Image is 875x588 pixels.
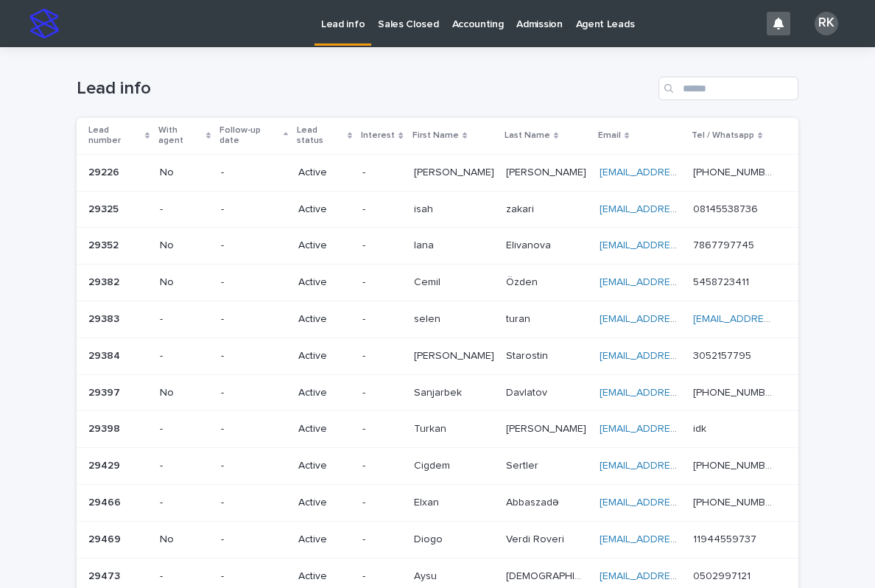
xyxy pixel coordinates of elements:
p: - [221,533,287,546]
p: No [160,167,209,179]
p: - [221,167,287,179]
p: - [160,313,209,326]
p: Email [598,127,621,144]
h1: Lead info [77,78,653,99]
p: - [160,497,209,509]
p: 3052157795 [693,347,754,363]
p: 5458723411 [693,273,752,289]
p: Özden [506,273,541,289]
p: 29466 [88,494,124,509]
p: Turkan [414,420,449,435]
p: 29398 [88,420,123,435]
p: Follow-up date [219,122,280,150]
p: Elxan [414,494,442,509]
p: +994 077 817 19 09 [693,494,778,509]
p: 29383 [88,310,122,326]
p: - [362,313,401,326]
p: No [160,387,209,399]
div: RK [815,12,838,35]
p: Cigdem [414,457,453,472]
p: - [221,239,287,252]
p: First Name [412,127,459,144]
p: - [362,570,401,583]
a: [EMAIL_ADDRESS][DOMAIN_NAME] [600,461,766,471]
p: 7867797745 [693,237,757,252]
p: 08145538736 [693,200,761,216]
input: Search [658,77,798,100]
p: - [362,203,401,216]
p: - [362,533,401,546]
p: turan [506,310,533,326]
tr: 2946929469 No-Active-DiogoDiogo Verdi RoveriVerdi Roveri [EMAIL_ADDRESS][DOMAIN_NAME] 11944559737... [77,521,798,558]
p: Lead number [88,122,141,150]
p: - [362,167,401,179]
tr: 2938229382 No-Active-CemilCemil ÖzdenÖzden [EMAIL_ADDRESS][DOMAIN_NAME] 54587234115458723411 [77,265,798,301]
a: [EMAIL_ADDRESS][DOMAIN_NAME] [600,388,766,398]
p: Diogo [414,531,446,546]
p: Iana [414,237,437,252]
a: [EMAIL_ADDRESS][DOMAIN_NAME] [600,534,766,545]
p: idk [693,420,709,435]
p: Active [298,313,351,326]
p: - [160,350,209,363]
p: 29397 [88,384,123,399]
p: - [160,423,209,435]
p: With agent [158,122,203,150]
p: Sertler [506,457,541,472]
p: selen [414,310,443,326]
p: Sanjarbek [414,384,465,399]
img: stacker-logo-s-only.png [29,9,59,38]
p: [PERSON_NAME] [506,420,589,435]
p: 29469 [88,531,124,546]
a: [EMAIL_ADDRESS][DOMAIN_NAME] [600,497,766,508]
p: Active [298,497,351,509]
p: - [221,497,287,509]
p: - [221,203,287,216]
tr: 2938429384 --Active-[PERSON_NAME][PERSON_NAME] StarostinStarostin [EMAIL_ADDRESS][DOMAIN_NAME] 30... [77,337,798,374]
p: - [160,203,209,216]
p: 29429 [88,457,123,472]
a: [EMAIL_ADDRESS][DOMAIN_NAME] [600,424,766,434]
p: - [362,387,401,399]
p: isah [414,200,436,216]
p: - [362,423,401,435]
p: [PERSON_NAME] [414,347,497,363]
p: Active [298,167,351,179]
p: - [362,276,401,289]
p: 29352 [88,237,122,252]
p: zakari [506,200,537,216]
p: - [221,350,287,363]
p: Davlatov [506,384,550,399]
a: [EMAIL_ADDRESS][DOMAIN_NAME] [600,167,766,178]
p: Lead status [297,122,344,150]
p: No [160,276,209,289]
p: 29325 [88,200,122,216]
a: [EMAIL_ADDRESS][DOMAIN_NAME] [600,571,766,581]
p: - [362,460,401,472]
p: 29384 [88,347,123,363]
tr: 2922629226 No-Active-[PERSON_NAME][PERSON_NAME] [PERSON_NAME][PERSON_NAME] [EMAIL_ADDRESS][DOMAIN... [77,154,798,191]
p: - [160,570,209,583]
tr: 2938329383 --Active-selenselen turanturan [EMAIL_ADDRESS][DOMAIN_NAME] [EMAIL_ADDRESS][DOMAIN_NAME] [77,301,798,337]
a: [EMAIL_ADDRESS][DOMAIN_NAME] [693,314,860,324]
p: 29473 [88,567,123,583]
tr: 2939829398 --Active-TurkanTurkan [PERSON_NAME][PERSON_NAME] [EMAIL_ADDRESS][DOMAIN_NAME] idkidk [77,411,798,448]
p: Active [298,239,351,252]
p: - [160,460,209,472]
p: [PERSON_NAME] [414,164,497,179]
p: 11944559737 [693,531,759,546]
p: - [221,460,287,472]
p: [PHONE_NUMBER] [693,384,778,399]
p: No [160,239,209,252]
p: Elivanova [506,237,554,252]
p: Active [298,203,351,216]
p: - [221,570,287,583]
p: [PHONE_NUMBER] [693,457,778,472]
p: Active [298,533,351,546]
p: [PHONE_NUMBER] [693,164,778,179]
p: Active [298,350,351,363]
p: Cemil [414,273,443,289]
p: - [362,350,401,363]
p: Active [298,460,351,472]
